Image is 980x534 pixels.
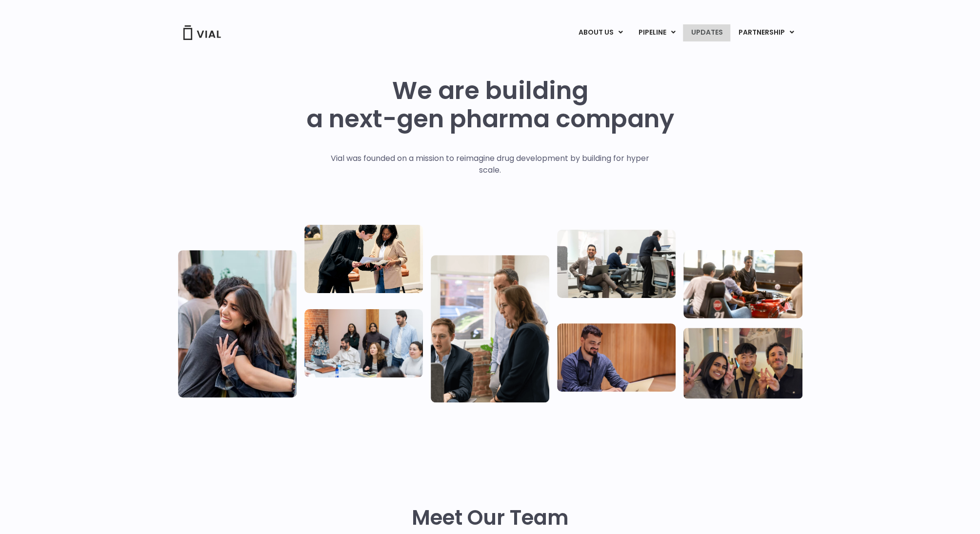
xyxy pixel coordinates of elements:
[304,309,423,377] img: Eight people standing and sitting in an office
[178,250,297,397] img: Vial Life
[557,323,676,392] img: Man working at a computer
[683,328,802,398] img: Group of 3 people smiling holding up the peace sign
[630,24,682,41] a: PIPELINEMenu Toggle
[683,250,802,318] img: Group of people playing whirlyball
[570,24,630,41] a: ABOUT USMenu Toggle
[557,229,676,297] img: Three people working in an office
[182,25,221,40] img: Vial Logo
[306,77,674,133] h1: We are building a next-gen pharma company
[412,506,569,530] h2: Meet Our Team
[431,255,549,402] img: Group of three people standing around a computer looking at the screen
[304,225,423,293] img: Two people looking at a paper talking.
[320,153,660,176] p: Vial was founded on a mission to reimagine drug development by building for hyper scale.
[730,24,801,41] a: PARTNERSHIPMenu Toggle
[683,24,730,41] a: UPDATES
